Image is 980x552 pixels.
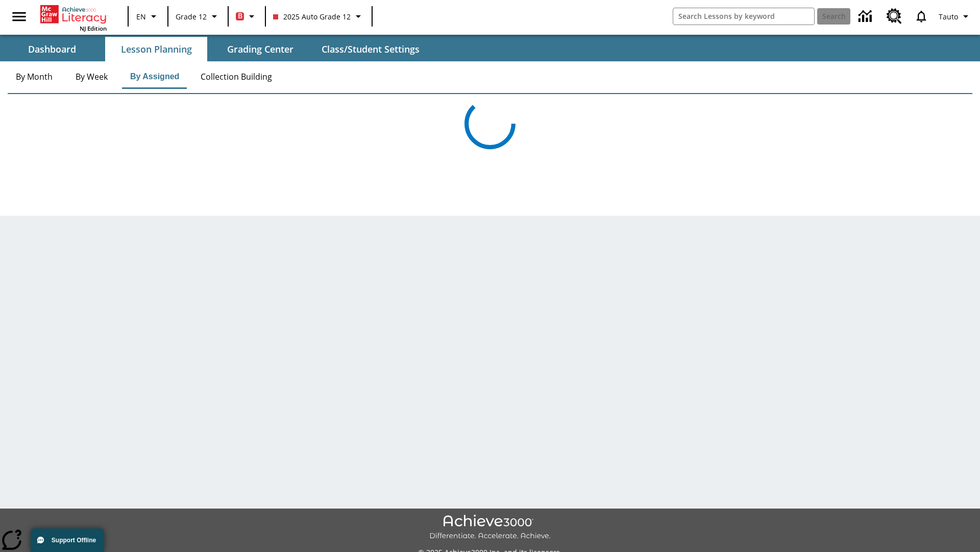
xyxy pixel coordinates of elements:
button: Boost Class color is red. Change class color [232,7,262,26]
button: Collection Building [192,64,280,89]
span: B [238,10,242,22]
button: By Assigned [122,64,187,89]
button: By Month [8,64,61,89]
button: Lesson Planning [105,37,207,61]
button: Class: 2025 Auto Grade 12, Select your class [269,7,369,26]
button: Support Offline [31,528,104,552]
button: Open side menu [4,2,34,32]
span: Grade 12 [176,11,207,22]
span: NJ Edition [80,25,107,32]
button: Language: EN, Select a language [132,7,164,26]
button: Profile/Settings [935,7,976,26]
button: Grading Center [209,37,311,61]
a: Resource Center, Will open in new tab [880,3,908,30]
span: EN [136,11,146,22]
a: Notifications [908,3,935,30]
a: Data Center [852,3,880,31]
span: Support Offline [52,537,96,544]
a: Home [40,4,107,25]
span: Tauto [939,11,958,22]
button: Grade: Grade 12, Select a grade [171,7,225,26]
button: Dashboard [1,37,103,61]
button: Class/Student Settings [313,37,428,61]
img: Achieve3000 Differentiate Accelerate Achieve [429,515,551,541]
input: search field [673,8,814,25]
div: Home [40,3,107,32]
span: 2025 Auto Grade 12 [273,11,351,22]
button: By Week [66,64,117,89]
